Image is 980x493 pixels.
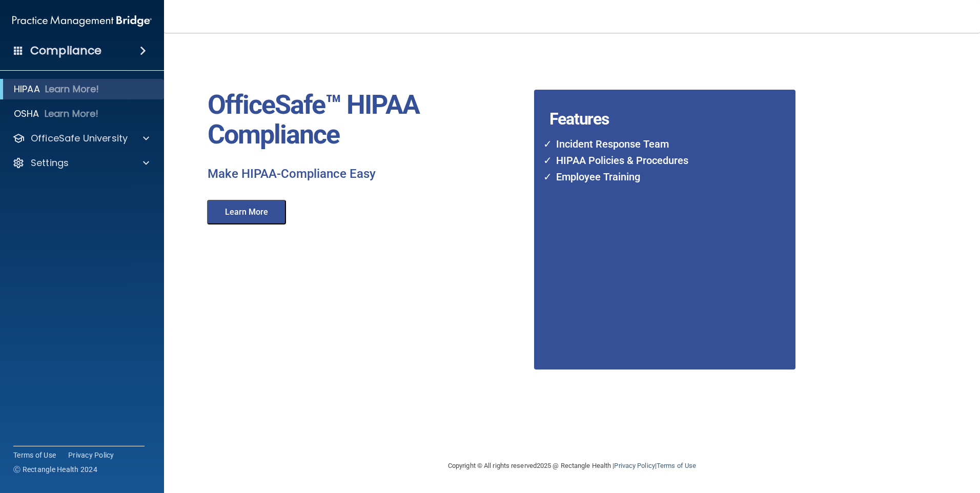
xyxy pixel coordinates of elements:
[12,132,149,145] a: OfficeSafe University
[31,157,69,169] p: Settings
[550,152,755,169] li: HIPAA Policies & Procedures
[12,157,149,169] a: Settings
[534,90,768,110] h4: Features
[614,462,655,469] a: Privacy Policy
[68,450,114,460] a: Privacy Policy
[385,449,759,482] div: Copyright © All rights reserved 2025 @ Rectangle Health | |
[550,169,755,185] li: Employee Training
[45,108,99,120] p: Learn More!
[45,83,99,95] p: Learn More!
[550,136,755,152] li: Incident Response Team
[200,209,296,216] a: Learn More
[14,83,40,95] p: HIPAA
[13,464,97,475] span: Ⓒ Rectangle Health 2024
[208,90,526,150] p: OfficeSafe™ HIPAA Compliance
[803,420,968,461] iframe: Drift Widget Chat Controller
[12,11,152,31] img: PMB logo
[13,450,56,460] a: Terms of Use
[208,166,526,182] p: Make HIPAA-Compliance Easy
[657,462,696,469] a: Terms of Use
[207,200,286,224] button: Learn More
[14,108,39,120] p: OSHA
[30,44,101,58] h4: Compliance
[31,132,128,145] p: OfficeSafe University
